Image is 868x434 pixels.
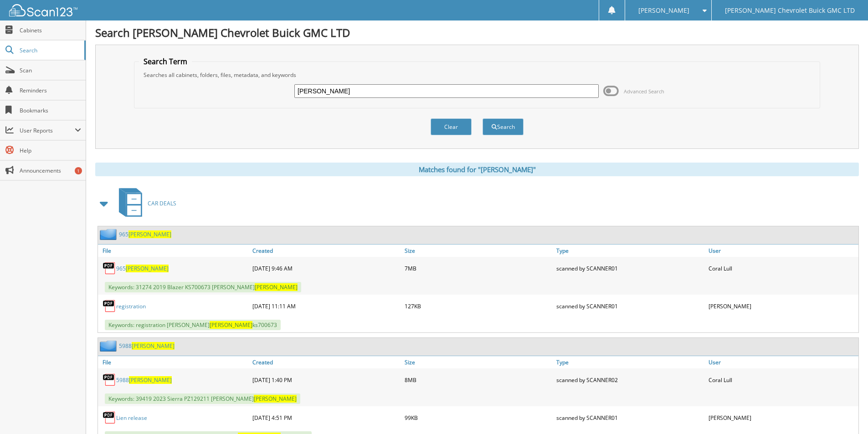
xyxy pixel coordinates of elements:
div: 127KB [402,297,555,315]
a: CAR DEALS [113,185,176,221]
span: [PERSON_NAME] [132,342,175,350]
button: Search [483,118,524,135]
span: Help [20,147,81,154]
legend: Search Term [139,56,192,66]
button: Clear [431,118,472,135]
a: 5988[PERSON_NAME] [116,376,172,384]
div: scanned by SCANNER02 [554,371,706,389]
span: Advanced Search [624,88,664,95]
div: Coral Lull [706,371,858,389]
img: PDF.png [103,411,116,424]
span: [PERSON_NAME] [126,265,169,272]
div: [DATE] 9:46 AM [250,259,402,277]
span: Scan [20,66,81,74]
img: scan123-logo-white.svg [9,4,77,16]
a: File [98,245,250,257]
div: scanned by SCANNER01 [554,259,706,277]
span: CAR DEALS [148,199,176,207]
span: Search [20,46,80,54]
div: [PERSON_NAME] [706,408,858,427]
div: [DATE] 11:11 AM [250,297,402,315]
a: User [706,245,858,257]
a: 965[PERSON_NAME] [119,230,171,238]
img: PDF.png [103,373,116,387]
span: [PERSON_NAME] [128,230,171,238]
span: [PERSON_NAME] [638,8,689,13]
a: Type [554,356,706,368]
a: Created [250,356,402,368]
div: 1 [75,167,82,174]
span: [PERSON_NAME] [255,283,298,291]
a: Lien release [116,414,147,422]
a: Created [250,245,402,257]
div: 99KB [402,408,555,427]
h1: Search [PERSON_NAME] Chevrolet Buick GMC LTD [95,25,859,40]
span: [PERSON_NAME] [210,321,252,329]
a: 5988[PERSON_NAME] [119,342,175,350]
div: scanned by SCANNER01 [554,297,706,315]
span: Cabinets [20,26,81,34]
span: Keywords: 39419 2023 Sierra PZ129211 [PERSON_NAME] [105,393,300,404]
div: Coral Lull [706,259,858,277]
span: Keywords: 31274 2019 Blazer KS700673 [PERSON_NAME] [105,282,301,292]
span: User Reports [20,127,75,134]
div: [DATE] 4:51 PM [250,408,402,427]
div: Searches all cabinets, folders, files, metadata, and keywords [139,71,815,79]
div: scanned by SCANNER01 [554,408,706,427]
a: Size [402,356,555,368]
span: [PERSON_NAME] [254,395,297,403]
div: 8MB [402,371,555,389]
iframe: Chat Widget [822,390,868,434]
span: Reminders [20,87,81,94]
a: 965[PERSON_NAME] [116,265,169,272]
a: User [706,356,858,368]
a: Size [402,245,555,257]
a: registration [116,302,146,310]
img: folder2.png [100,340,119,352]
img: PDF.png [103,299,116,313]
img: PDF.png [103,261,116,275]
span: Announcements [20,167,81,174]
div: [PERSON_NAME] [706,297,858,315]
img: folder2.png [100,229,119,240]
div: Matches found for "[PERSON_NAME]" [95,163,859,176]
span: [PERSON_NAME] Chevrolet Buick GMC LTD [725,8,855,13]
span: [PERSON_NAME] [129,376,172,384]
a: Type [554,245,706,257]
span: Bookmarks [20,107,81,114]
span: Keywords: registration [PERSON_NAME] ks700673 [105,320,281,330]
a: File [98,356,250,368]
div: [DATE] 1:40 PM [250,371,402,389]
div: 7MB [402,259,555,277]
